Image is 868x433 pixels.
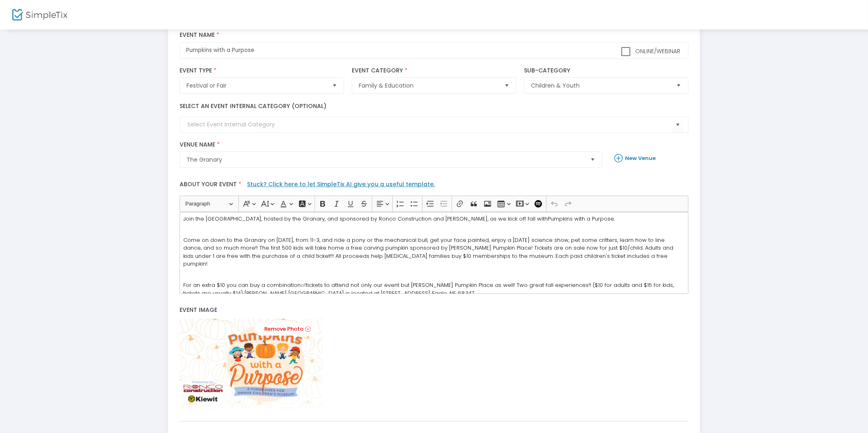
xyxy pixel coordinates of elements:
span: . [614,215,615,223]
button: Select [587,152,598,167]
span: Join the [GEOGRAPHIC_DATA], hosted by the Granary, and sponsored by Ronco Construction and [PERSO... [183,215,548,223]
label: Select an event internal category (optional) [180,102,326,111]
button: Paragraph [182,197,237,210]
p: of [183,281,685,297]
input: What would you like to call your Event? [180,42,688,59]
span: Event Image [180,306,217,314]
a: Stuck? Click here to let SimpleTix AI give you a useful template. [247,180,435,188]
label: Sub-Category [524,67,688,74]
button: Select [673,78,685,93]
label: Event Name [180,32,688,39]
span: Come on down to the Granary on [DATE], from 11-3, and ride a pony or the mechanical bull, get you... [183,236,673,268]
a: Remove Photo [254,323,319,336]
span: Festival or Fair [187,81,325,90]
button: Select [672,117,684,133]
a: Pumpkins with a Purpose [548,215,614,223]
div: Editor toolbar [180,196,688,212]
span: Online/Webinar [634,47,680,55]
span: For an extra $10 you can buy a combination [183,281,301,289]
span: The Granary [187,156,584,164]
span: Family & Education [359,81,497,90]
span: Children & Youth [531,81,670,90]
label: Event Category [352,67,516,74]
span: tickets to attend not only our event but [PERSON_NAME] Pumpkin Place as well! Two great fall expe... [183,281,674,297]
b: New Venue [625,154,656,162]
button: Select [501,78,513,93]
button: Select [329,78,340,93]
label: About your event [176,176,693,195]
div: Rich Text Editor, main [180,212,688,294]
img: Z [180,319,323,409]
input: Select Event Internal Category [187,120,672,129]
label: Venue Name [180,141,602,149]
label: Event Type [180,67,344,74]
span: Paragraph [185,199,228,209]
